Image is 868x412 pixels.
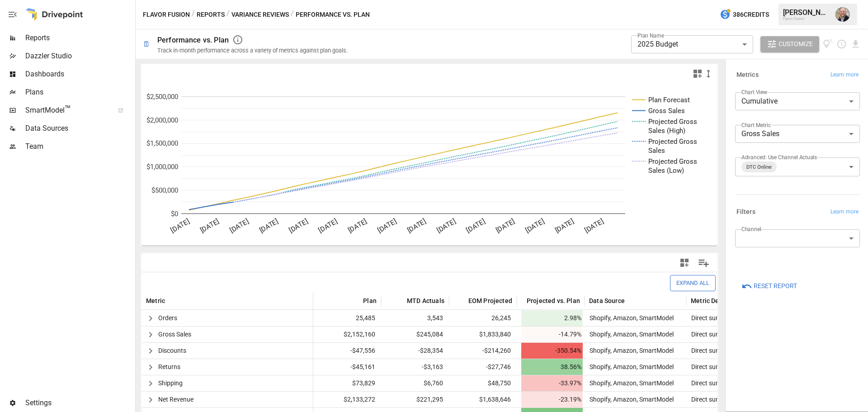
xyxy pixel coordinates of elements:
text: $500,000 [151,186,178,194]
text: [DATE] [583,217,605,234]
button: Reports [197,9,225,20]
span: -350.54% [521,343,583,359]
span: Settings [25,398,133,408]
div: [PERSON_NAME] [783,8,830,17]
span: Direct summation of the underlying channel-specific values. [688,331,857,338]
span: Data Source [589,296,625,305]
span: -$45,161 [318,359,377,375]
span: Data Sources [25,123,133,134]
button: Variance Reviews [231,9,289,20]
span: Returns [158,363,180,370]
span: Metric Definition [691,296,741,305]
button: Download report [850,39,861,49]
span: Plan [363,296,377,305]
span: $221,295 [386,392,444,407]
span: SmartModel [25,105,108,116]
span: Dashboards [25,69,133,80]
text: $1,500,000 [146,139,178,147]
span: Customize [778,38,813,50]
button: Reset Report [735,278,803,294]
span: -33.97% [521,375,583,391]
button: Flavor Fusion [143,9,190,20]
span: Team [25,141,133,152]
span: Discounts [158,347,186,354]
div: Flavor Fusion [783,17,830,21]
span: Direct summation of the underlying channel-specific values. [688,396,857,403]
span: ™ [65,104,71,115]
text: [DATE] [288,217,309,234]
text: [DATE] [228,217,250,234]
span: -23.19% [521,392,583,407]
span: Projected vs. Plan [527,296,580,305]
span: Shopify, Amazon, SmartModel [586,347,674,354]
text: Gross Sales [648,107,685,115]
label: Channel [741,225,761,233]
span: Shopify, Amazon, SmartModel [586,363,674,370]
span: Metric [146,296,165,305]
text: [DATE] [199,217,221,234]
span: $73,829 [318,375,377,391]
text: Projected Gross [648,118,697,126]
text: [DATE] [347,217,368,234]
span: -$3,163 [386,359,444,375]
button: View documentation [823,36,833,52]
span: -$47,556 [318,343,377,359]
span: Shopify, Amazon, SmartModel [586,379,674,387]
text: Sales (Low) [648,166,684,175]
span: Reports [25,33,133,43]
span: $2,152,160 [318,327,377,342]
text: Projected Gross [648,137,697,146]
div: 🗓 [143,40,150,48]
text: [DATE] [258,217,280,234]
text: $0 [171,210,178,218]
text: $2,000,000 [146,116,178,124]
div: Gross Sales [735,125,860,143]
span: 2.98% [521,310,583,326]
text: Projected Gross [648,157,697,166]
text: [DATE] [376,217,398,234]
span: Dazzler Studio [25,51,133,62]
button: Expand All [670,275,716,291]
span: 25,485 [318,310,377,326]
h6: Metrics [736,70,759,80]
span: Learn more [830,208,859,217]
span: -$28,354 [386,343,444,359]
span: $245,084 [386,327,444,342]
button: Schedule report [836,39,847,49]
span: $6,760 [386,375,444,391]
span: DTC Online [743,162,775,172]
span: 386 Credits [733,9,769,20]
label: Chart View [741,88,767,96]
text: [DATE] [465,217,487,234]
svg: A chart. [142,83,711,246]
span: -14.79% [521,327,583,342]
span: Shopify, Amazon, SmartModel [586,314,674,322]
text: Sales (High) [648,127,685,135]
text: [DATE] [435,217,457,234]
img: Dustin Jacobson [835,7,850,22]
span: 26,245 [453,310,512,326]
text: [DATE] [406,217,428,234]
span: Gross Sales [158,331,191,338]
button: Customize [760,36,819,52]
div: Performance vs. Plan [157,36,229,44]
text: [DATE] [317,217,339,234]
text: [DATE] [170,217,191,234]
span: Learn more [830,71,859,80]
span: $48,750 [453,375,512,391]
div: / [226,9,230,20]
h6: Filters [736,207,755,217]
span: 38.56% [521,359,583,375]
label: Plan Name [637,32,664,39]
span: $2,133,272 [318,392,377,407]
span: -$214,260 [453,343,512,359]
button: Dustin Jacobson [830,2,855,27]
span: 3,543 [386,310,444,326]
div: 2025 Budget [631,35,753,53]
span: Reset Report [754,280,797,292]
div: / [291,9,294,20]
text: $2,500,000 [146,93,178,101]
span: Orders [158,314,177,322]
label: Chart Metric [741,121,771,129]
